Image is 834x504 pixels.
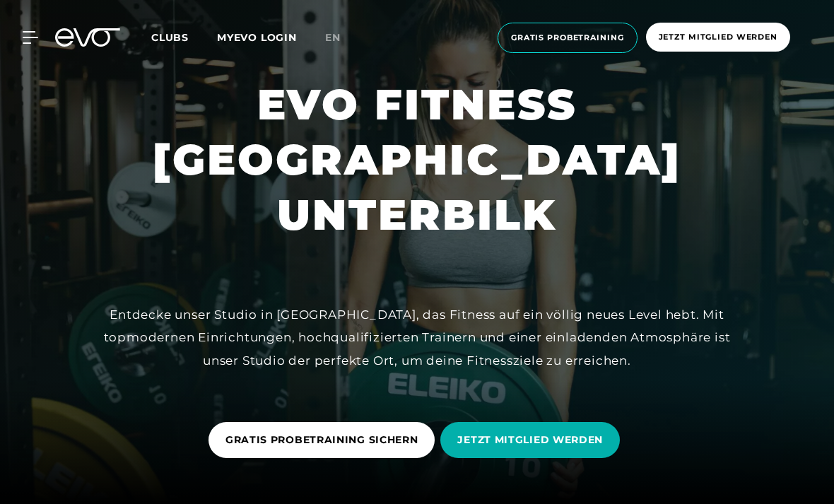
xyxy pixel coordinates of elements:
[325,31,341,44] span: en
[493,23,642,53] a: Gratis Probetraining
[325,30,358,46] a: en
[208,411,441,469] a: GRATIS PROBETRAINING SICHERN
[659,31,777,43] span: Jetzt Mitglied werden
[11,77,823,242] h1: EVO FITNESS [GEOGRAPHIC_DATA] UNTERBILK
[225,433,418,447] span: GRATIS PROBETRAINING SICHERN
[99,303,735,372] div: Entdecke unser Studio in [GEOGRAPHIC_DATA], das Fitness auf ein völlig neues Level hebt. Mit topm...
[440,411,625,469] a: JETZT MITGLIED WERDEN
[151,30,217,44] a: Clubs
[511,32,624,44] span: Gratis Probetraining
[151,31,189,44] span: Clubs
[642,23,794,53] a: Jetzt Mitglied werden
[217,31,297,44] a: MYEVO LOGIN
[457,433,603,447] span: JETZT MITGLIED WERDEN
